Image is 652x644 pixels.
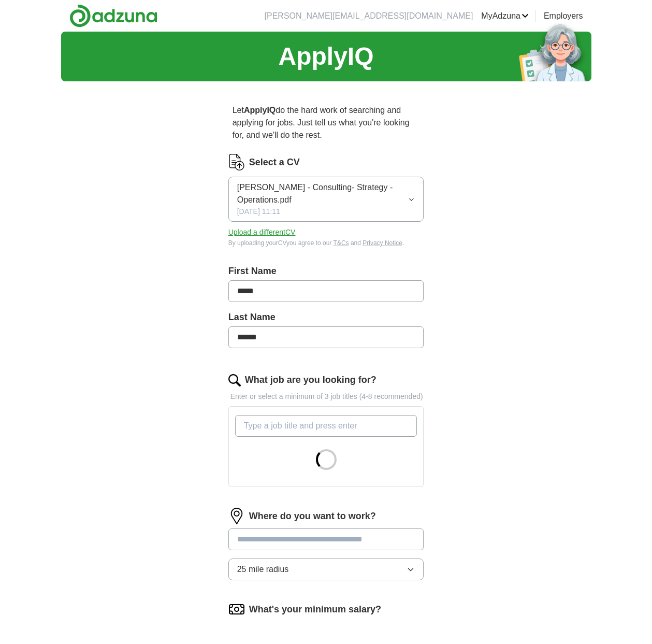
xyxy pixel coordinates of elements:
[228,227,296,238] button: Upload a differentCV
[228,264,424,278] label: First Name
[235,415,417,437] input: Type a job title and press enter
[228,154,245,170] img: CV Icon
[228,100,424,146] p: Let do the hard work of searching and applying for jobs. Just tell us what you're looking for, an...
[334,239,349,247] a: T&Cs
[363,239,402,247] a: Privacy Notice
[245,373,376,387] label: What job are you looking for?
[249,509,376,523] label: Where do you want to work?
[237,563,289,576] span: 25 mile radius
[228,559,424,580] button: 25 mile radius
[228,508,245,524] img: location.png
[249,603,381,617] label: What's your minimum salary?
[544,10,583,22] a: Employers
[228,374,241,387] img: search.png
[228,391,424,402] p: Enter or select a minimum of 3 job titles (4-8 recommended)
[228,177,424,222] button: [PERSON_NAME] - Consulting- Strategy - Operations.pdf[DATE] 11:11
[237,181,409,206] span: [PERSON_NAME] - Consulting- Strategy - Operations.pdf
[265,10,473,22] li: [PERSON_NAME][EMAIL_ADDRESS][DOMAIN_NAME]
[249,155,300,169] label: Select a CV
[228,601,245,618] img: salary.png
[69,4,157,27] img: Adzuna logo
[481,10,529,22] a: MyAdzuna
[278,38,373,75] h1: ApplyIQ
[228,238,424,248] div: By uploading your CV you agree to our and .
[244,106,276,115] strong: ApplyIQ
[228,310,424,324] label: Last Name
[237,206,280,217] span: [DATE] 11:11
